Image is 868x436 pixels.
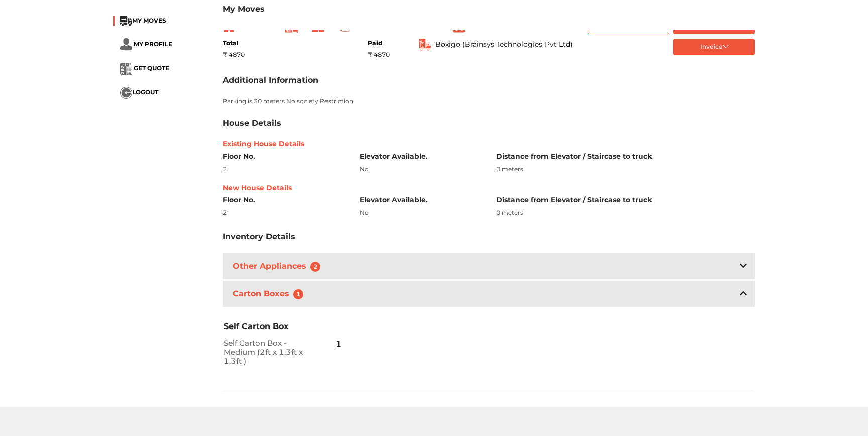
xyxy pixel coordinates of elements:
[231,287,309,301] h3: Carton Boxes
[223,232,295,241] h3: Inventory Details
[120,63,132,75] img: ...
[223,39,245,48] div: Total
[223,118,281,128] h3: House Details
[419,39,431,51] img: ...
[132,17,166,24] span: MY MOVES
[360,152,482,161] h6: Elevator Available.
[496,208,755,217] div: 0 meters
[120,38,132,51] img: ...
[134,40,172,48] span: MY PROFILE
[336,332,341,356] span: 1
[223,75,318,85] h3: Additional Information
[360,208,482,217] div: No
[496,165,755,174] div: 0 meters
[223,152,345,161] h6: Floor No.
[293,289,303,299] span: 1
[223,165,345,174] div: 2
[435,39,573,50] span: Boxigo (Brainsys Technologies Pvt Ltd)
[368,50,390,59] div: ₹ 4870
[120,64,169,72] a: ... GET QUOTE
[223,140,755,148] h6: Existing House Details
[132,88,158,96] span: LOGOUT
[224,321,343,332] h3: Self Carton Box
[223,184,755,192] h6: New House Details
[120,87,158,99] button: ...LOGOUT
[223,4,755,14] h3: My Moves
[496,196,755,204] h6: Distance from Elevator / Staircase to truck
[360,196,482,204] h6: Elevator Available.
[496,152,755,161] h6: Distance from Elevator / Staircase to truck
[224,339,313,366] h2: Self Carton Box - Medium (2ft x 1.3ft x 1.3ft )
[310,262,320,272] span: 2
[134,64,169,72] span: GET QUOTE
[223,50,245,59] div: ₹ 4870
[368,39,390,48] div: Paid
[360,165,482,174] div: No
[120,16,132,26] img: ...
[120,40,172,48] a: ... MY PROFILE
[231,259,327,274] h3: Other Appliances
[223,196,345,204] h6: Floor No.
[223,97,755,106] p: Parking is 30 meters No society Restriction
[120,87,132,99] img: ...
[673,39,755,55] button: Invoice
[223,208,345,217] div: 2
[120,17,166,24] a: ...MY MOVES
